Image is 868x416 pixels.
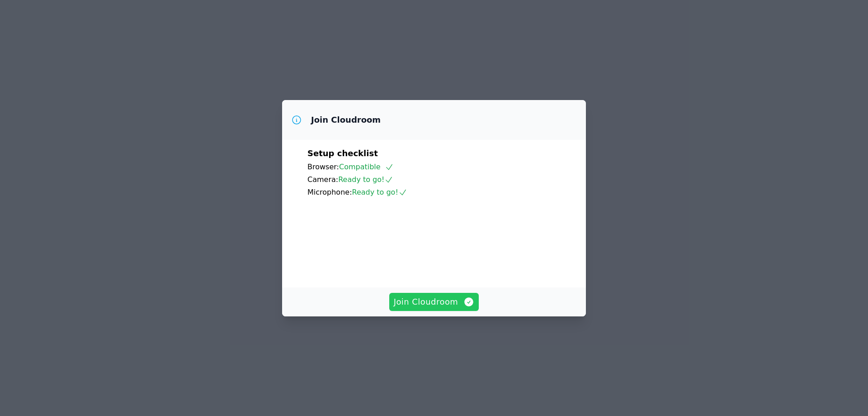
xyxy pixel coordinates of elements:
[307,163,339,171] span: Browser:
[311,115,381,125] h3: Join Cloudroom
[307,188,352,196] span: Microphone:
[389,293,479,311] button: Join Cloudroom
[307,175,338,184] span: Camera:
[352,188,407,196] span: Ready to go!
[338,175,393,184] span: Ready to go!
[394,296,475,308] span: Join Cloudroom
[339,163,394,171] span: Compatible
[307,148,378,158] span: Setup checklist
